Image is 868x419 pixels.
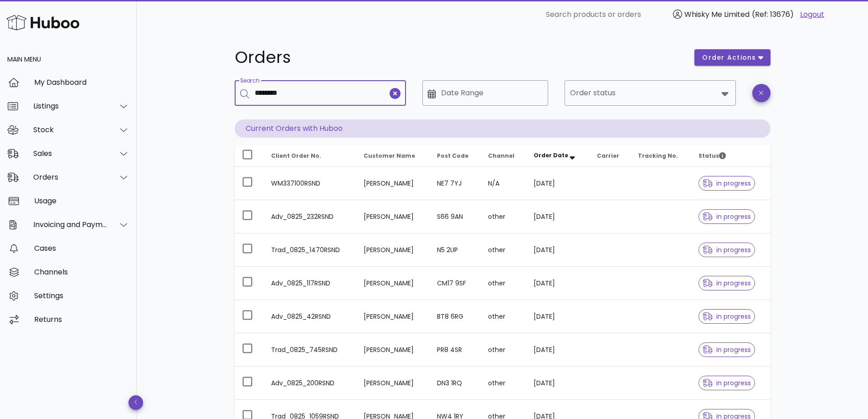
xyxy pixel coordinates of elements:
td: Trad_0825_1470RSND [264,233,356,267]
td: [PERSON_NAME] [356,333,430,367]
td: Trad_0825_745RSND [264,333,356,367]
span: in progress [703,247,751,253]
span: Status [699,152,726,160]
div: Usage [34,197,129,205]
td: NE7 7YJ [430,167,481,200]
td: other [481,300,526,333]
h1: Orders [235,49,684,66]
th: Customer Name [356,145,430,167]
span: Tracking No. [638,152,678,160]
td: PR8 4SR [430,333,481,367]
th: Channel [481,145,526,167]
td: [DATE] [526,333,590,367]
div: Order status [565,80,736,106]
td: [PERSON_NAME] [356,167,430,200]
button: clear icon [390,88,401,99]
td: N/A [481,167,526,200]
span: Whisky Me Limited [684,9,750,20]
div: Channels [34,268,129,276]
span: Customer Name [364,152,415,160]
div: Cases [34,244,129,253]
td: [DATE] [526,233,590,267]
p: Current Orders with Huboo [235,119,770,138]
span: Client Order No. [271,152,321,160]
span: in progress [703,180,751,186]
span: in progress [703,347,751,353]
td: [PERSON_NAME] [356,367,430,400]
th: Tracking No. [631,145,691,167]
span: Post Code [437,152,468,160]
td: other [481,200,526,233]
td: [PERSON_NAME] [356,200,430,233]
td: DN3 1RQ [430,367,481,400]
div: Invoicing and Payments [33,220,108,229]
td: [PERSON_NAME] [356,233,430,267]
td: N5 2UP [430,233,481,267]
td: [DATE] [526,300,590,333]
td: other [481,367,526,400]
td: [DATE] [526,367,590,400]
a: Logout [800,9,824,20]
th: Carrier [590,145,631,167]
div: My Dashboard [34,78,129,87]
div: Sales [33,149,108,158]
td: [PERSON_NAME] [356,267,430,300]
span: order actions [702,53,756,62]
td: Adv_0825_200RSND [264,367,356,400]
span: in progress [703,380,751,386]
span: (Ref: 13676) [752,9,794,20]
td: CM17 9SF [430,267,481,300]
td: WM337100RSND [264,167,356,200]
td: other [481,233,526,267]
div: Settings [34,291,129,300]
span: in progress [703,313,751,320]
td: other [481,267,526,300]
td: [DATE] [526,267,590,300]
td: Adv_0825_42RSND [264,300,356,333]
span: Carrier [597,152,619,160]
th: Order Date: Sorted descending. Activate to remove sorting. [526,145,590,167]
td: other [481,333,526,367]
td: S66 9AN [430,200,481,233]
span: in progress [703,213,751,220]
span: Order Date [534,151,568,159]
img: Huboo Logo [6,13,79,32]
div: Listings [33,102,108,110]
span: Channel [488,152,514,160]
div: Orders [33,173,108,181]
td: Adv_0825_117RSND [264,267,356,300]
td: [PERSON_NAME] [356,300,430,333]
th: Client Order No. [264,145,356,167]
div: Stock [33,125,108,134]
th: Status [691,145,770,167]
span: in progress [703,280,751,286]
td: BT8 6RG [430,300,481,333]
td: Adv_0825_232RSND [264,200,356,233]
div: Returns [34,315,129,324]
label: Search [240,78,259,84]
td: [DATE] [526,167,590,200]
th: Post Code [430,145,481,167]
td: [DATE] [526,200,590,233]
button: order actions [694,49,770,66]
